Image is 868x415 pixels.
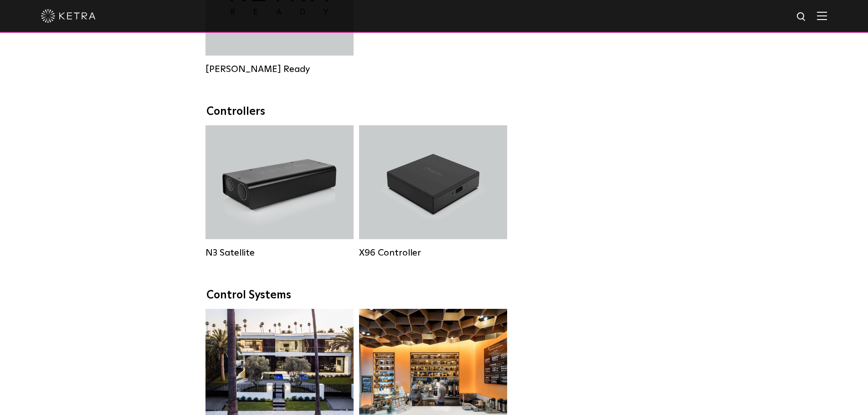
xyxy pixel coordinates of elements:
img: Hamburger%20Nav.svg [817,11,827,20]
div: X96 Controller [359,247,507,258]
div: Control Systems [206,289,662,302]
div: [PERSON_NAME] Ready [205,64,354,75]
a: N3 Satellite N3 Satellite [205,125,354,258]
div: N3 Satellite [205,247,354,258]
img: ketra-logo-2019-white [41,9,96,23]
a: X96 Controller X96 Controller [359,125,507,258]
div: Controllers [206,105,662,118]
img: search icon [796,11,807,23]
